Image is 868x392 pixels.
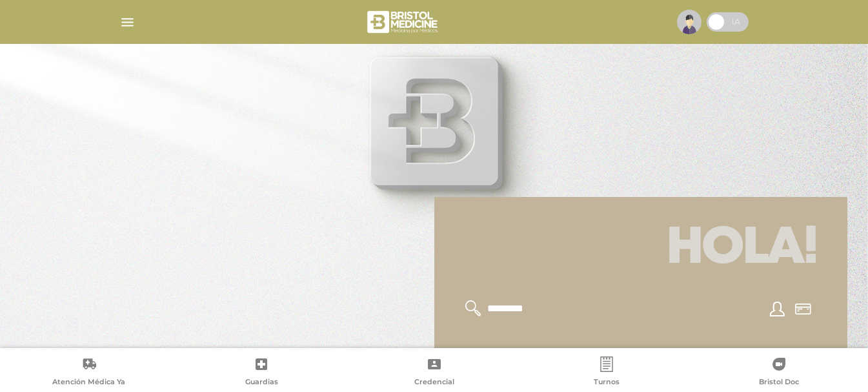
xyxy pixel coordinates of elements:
[365,6,442,37] img: bristol-medicine-blanco.png
[119,14,136,30] img: Cober_menu-lines-white.svg
[3,356,175,389] a: Atención Médica Ya
[348,356,520,389] a: Credencial
[175,356,347,389] a: Guardias
[414,377,454,389] span: Credencial
[759,377,799,389] span: Bristol Doc
[52,377,125,389] span: Atención Médica Ya
[677,10,701,34] img: profile-placeholder.svg
[450,212,832,285] h1: Hola!
[693,356,865,389] a: Bristol Doc
[520,356,692,389] a: Turnos
[594,377,620,389] span: Turnos
[245,377,278,389] span: Guardias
